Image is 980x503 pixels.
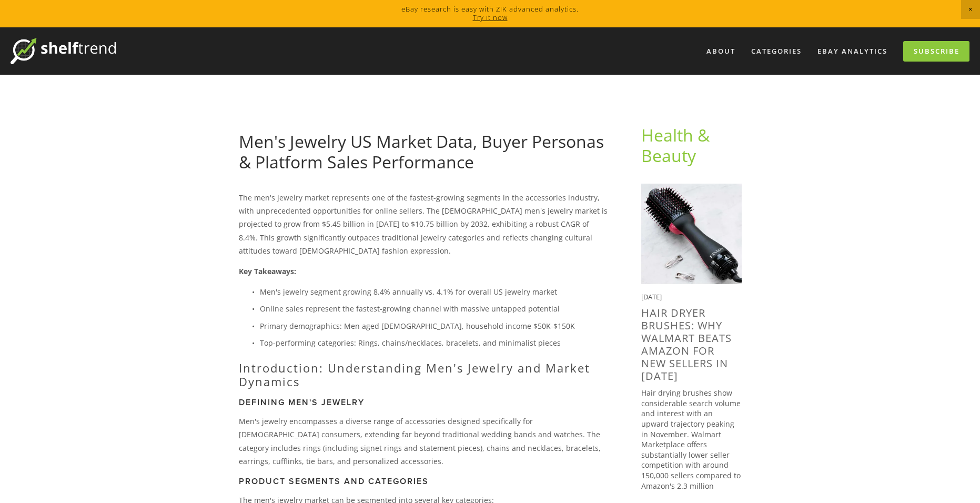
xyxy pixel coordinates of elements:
[239,397,608,407] h3: Defining Men's Jewelry
[260,285,608,298] p: Men's jewelry segment growing 8.4% annually vs. 4.1% for overall US jewelry market
[744,43,809,60] div: Categories
[260,319,608,333] p: Primary demographics: Men aged [DEMOGRAPHIC_DATA], household income $50K-$150K
[239,130,604,173] a: Men's Jewelry US Market Data, Buyer Personas & Platform Sales Performance
[641,124,714,166] a: Health & Beauty
[260,302,608,315] p: Online sales represent the fastest-growing channel with massive untapped potential
[11,38,116,64] img: ShelfTrend
[903,41,969,62] a: Subscribe
[473,13,508,22] a: Try it now
[641,306,732,383] a: Hair Dryer Brushes: Why Walmart Beats Amazon for New Sellers in [DATE]
[641,184,742,284] img: Hair Dryer Brushes: Why Walmart Beats Amazon for New Sellers in 2025
[260,336,608,349] p: Top-performing categories: Rings, chains/necklaces, bracelets, and minimalist pieces
[811,43,894,60] a: eBay Analytics
[239,191,608,257] p: The men's jewelry market represents one of the fastest-growing segments in the accessories indust...
[700,43,742,60] a: About
[239,476,608,486] h3: Product Segments and Categories
[239,266,296,276] strong: Key Takeaways:
[239,361,608,389] h2: Introduction: Understanding Men's Jewelry and Market Dynamics
[641,388,742,491] p: Hair drying brushes show considerable search volume and interest with an upward trajectory peakin...
[239,415,608,468] p: Men's jewelry encompasses a diverse range of accessories designed specifically for [DEMOGRAPHIC_D...
[641,292,662,301] time: [DATE]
